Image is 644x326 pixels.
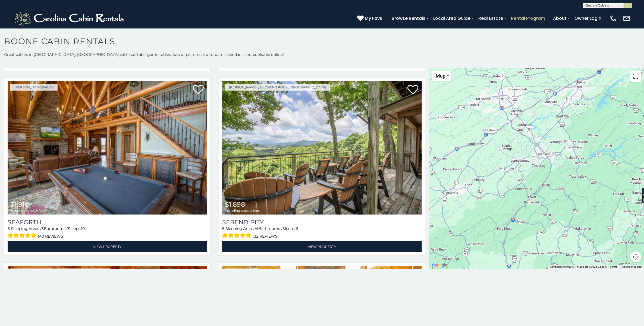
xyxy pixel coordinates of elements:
button: Map camera controls [630,251,641,262]
a: Add to favorites [193,84,204,96]
span: 11 [296,226,298,231]
a: View Property [222,241,422,252]
span: 10 [81,226,85,231]
a: Seven Devils [225,269,257,275]
span: 4 [256,226,258,231]
img: Seaforth [8,81,207,215]
span: My Favs [365,15,382,22]
span: 5 [8,226,10,231]
span: 3 [42,226,44,231]
a: Add to favorites [408,84,419,96]
span: Map [436,73,446,79]
a: Owner Login [572,14,604,23]
img: phone-regular-white.png [610,15,617,22]
button: Toggle fullscreen view [630,71,641,82]
span: 5 [222,226,224,231]
a: Serendipity $1,898 including taxes & fees [222,81,422,215]
a: Report a map error [621,265,642,268]
span: (40 reviews) [38,233,65,240]
a: Browse Rentals [389,14,428,23]
a: [PERSON_NAME] / Banner Elk, [GEOGRAPHIC_DATA] [10,269,110,275]
button: Keyboard shortcuts [550,265,574,269]
a: Local Area Guide [431,14,473,23]
img: Serendipity [222,81,422,215]
a: Seaforth [8,219,207,226]
span: Map data ©2025 Google [577,265,607,268]
a: Real Estate [476,14,506,23]
div: Sleeping Areas / Bathrooms / Sleeps: [222,226,422,240]
button: Change map style [432,71,451,81]
a: Serendipity [222,219,422,226]
span: including taxes & fees [10,209,45,212]
div: Sleeping Areas / Bathrooms / Sleeps: [8,226,207,240]
img: Google [431,262,449,269]
a: Open this area in Google Maps (opens a new window) [431,262,449,269]
a: About [550,14,569,23]
a: [PERSON_NAME]/Vilas [10,84,58,91]
a: My Favs [357,15,384,22]
a: Seaforth $1,916 including taxes & fees [8,81,207,215]
a: Terms [610,265,617,268]
a: Rental Program [508,14,548,23]
a: [PERSON_NAME] / Blowing Rock, [GEOGRAPHIC_DATA] [225,84,330,91]
img: mail-regular-white.png [623,15,630,22]
a: View Property [8,241,207,252]
span: $1,916 [10,200,29,208]
span: $1,898 [225,200,245,208]
img: White-1-2.png [14,10,126,27]
span: (32 reviews) [253,233,279,240]
span: including taxes & fees [225,209,260,212]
